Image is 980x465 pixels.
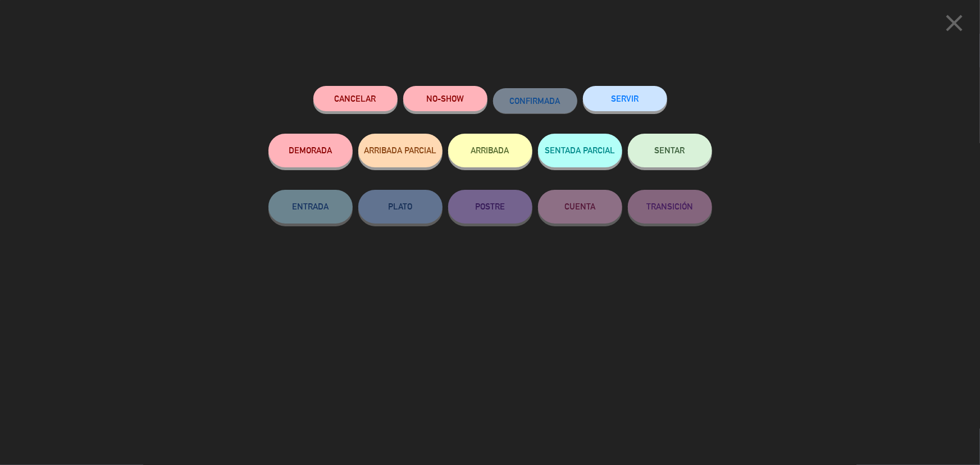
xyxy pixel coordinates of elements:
[655,145,685,155] span: SENTAR
[538,190,622,224] button: CUENTA
[628,190,712,224] button: TRANSICIÓN
[448,190,532,224] button: POSTRE
[313,86,398,111] button: Cancelar
[538,134,622,167] button: SENTADA PARCIAL
[358,190,443,224] button: PLATO
[510,96,560,106] span: CONFIRMADA
[940,9,968,37] i: close
[358,134,443,167] button: ARRIBADA PARCIAL
[268,190,353,224] button: ENTRADA
[403,86,487,111] button: NO-SHOW
[364,145,436,155] span: ARRIBADA PARCIAL
[583,86,667,111] button: SERVIR
[937,8,972,42] button: close
[493,88,577,113] button: CONFIRMADA
[628,134,712,167] button: SENTAR
[448,134,532,167] button: ARRIBADA
[268,134,353,167] button: DEMORADA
